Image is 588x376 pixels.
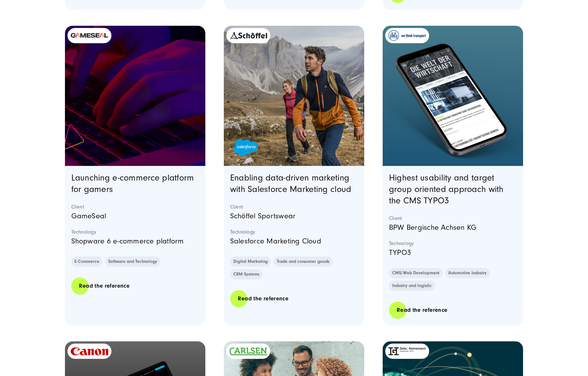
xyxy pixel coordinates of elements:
a: Read the reference [389,301,455,319]
img: Logo_Carlsen [230,347,267,355]
a: Highest usability and target group oriented approach with the CMS TYPO3 [389,173,504,206]
a: E-Commerce [71,256,103,267]
p: TYPO3 [389,247,517,259]
a: Featured image: - Read full post: Schöffel | B2C-Strategy Salesforce Marketing Cloud | SUNZINET [224,26,365,166]
img: placeholder-phone-border.png [337,26,569,175]
p: Schöffel Sportswear [230,210,358,222]
strong: Technology [389,240,517,247]
img: gameseal logo-2 [71,33,108,38]
img: logo_schoeffel-2 [230,31,267,40]
a: CRM Systems [230,269,263,279]
strong: Client [389,215,517,222]
article: Blog post summary: Gameseal | Launching e-commerce platform with Shopware [65,26,206,325]
p: Shopware 6 e-commerce platform [71,235,199,247]
article: Blog post summary: BPW | Website Relaunch | SUNZINET [383,26,523,325]
a: Trade and consumer goods [273,256,333,267]
a: Enabling data-driven marketing with Salesforce Marketing cloud [230,173,351,194]
a: Software and Technology [105,256,160,267]
a: Read the reference [230,290,296,308]
img: Gebr. Heinemann [388,347,426,355]
strong: Technology [71,229,199,235]
article: Blog post summary: Schöffel | B2C-Strategy Salesforce Marketing Cloud | SUNZINET [224,26,365,325]
a: CMS/Web Development [389,268,443,278]
a: Digital Marketing [230,256,271,267]
a: Featured image: - Read full post: Gameseal | Launching e-commerce platform with Shopware [65,26,206,166]
strong: Client [71,204,199,210]
a: Automotive Industry [445,268,490,278]
img: logo_canon [71,347,108,355]
strong: Technology [230,229,358,235]
a: Industry and logistic [389,281,435,291]
img: logo_BPW_logo-claim [388,30,426,41]
a: Launching e-commerce platform for gamers [71,173,194,194]
p: Salesforce Marketing Cloud [230,235,358,247]
a: Featured image: - Read full post: BPW | Website Relaunch | SUNZINET [383,26,523,166]
p: BPW Bergische Achsen KG [389,222,517,234]
p: GameSeal [71,210,199,222]
strong: Client [230,204,358,210]
a: Read the reference [71,277,137,295]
